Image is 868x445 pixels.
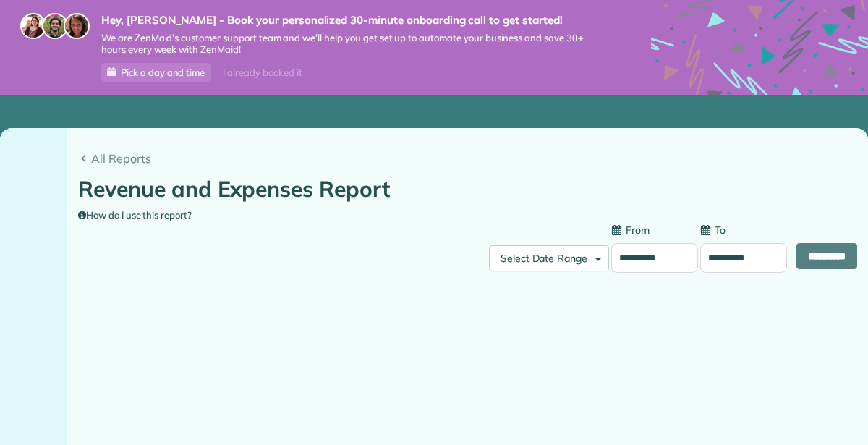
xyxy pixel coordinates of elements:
span: Select Date Range [501,252,587,265]
div: I already booked it [214,64,310,82]
a: All Reports [78,150,857,167]
span: We are ZenMaid’s customer support team and we’ll help you get set up to automate your business an... [101,32,608,56]
img: jorge-587dff0eeaa6aab1f244e6dc62b8924c3b6ad411094392a53c71c6c4a576187d.jpg [42,13,68,39]
strong: Hey, [PERSON_NAME] - Book your personalized 30-minute onboarding call to get started! [101,13,608,27]
img: maria-72a9807cf96188c08ef61303f053569d2e2a8a1cde33d635c8a3ac13582a053d.jpg [20,13,46,39]
label: To [700,223,726,237]
a: How do I use this report? [78,209,192,221]
img: michelle-19f622bdf1676172e81f8f8fba1fb50e276960ebfe0243fe18214015130c80e4.jpg [64,13,90,39]
button: Select Date Range [489,245,609,271]
span: All Reports [91,150,857,167]
label: From [611,223,650,237]
h1: Revenue and Expenses Report [78,177,846,201]
a: Pick a day and time [101,63,211,82]
span: Pick a day and time [121,67,205,78]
